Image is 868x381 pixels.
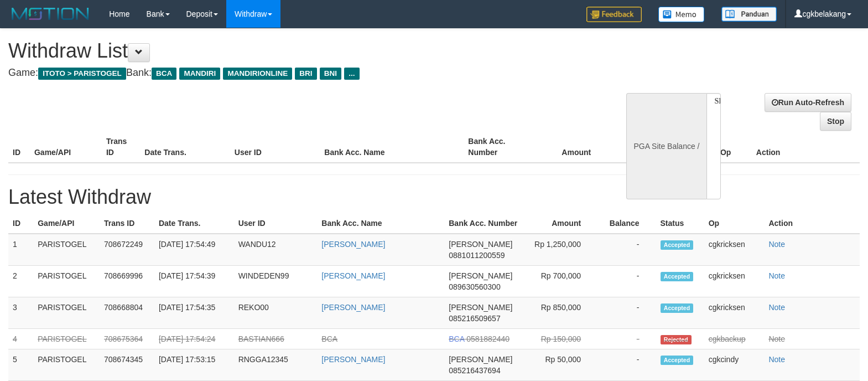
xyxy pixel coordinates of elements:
td: WINDEDEN99 [234,266,318,297]
a: [PERSON_NAME] [321,271,385,280]
td: RNGGA12345 [234,349,318,381]
td: 4 [8,329,33,349]
th: Date Trans. [154,213,234,234]
td: 3 [8,297,33,329]
span: MANDIRI [179,68,220,80]
td: 708672249 [100,234,154,266]
td: REKO00 [234,297,318,329]
span: BCA [449,334,464,343]
img: Button%20Memo.svg [658,7,705,22]
td: [DATE] 17:54:49 [154,234,234,266]
th: Bank Acc. Number [444,213,529,234]
span: BCA [152,68,176,80]
th: Op [716,131,752,163]
span: Rejected [661,335,692,344]
td: - [597,266,656,297]
span: [PERSON_NAME] [449,355,512,364]
th: Game/API [33,213,100,234]
td: 708674345 [100,349,154,381]
span: Accepted [661,356,694,365]
span: 089630560300 [449,282,500,291]
th: Game/API [30,131,102,163]
th: Action [764,213,860,234]
th: Trans ID [100,213,154,234]
img: panduan.png [721,7,777,22]
td: - [597,297,656,329]
th: Amount [536,131,607,163]
td: 1 [8,234,33,266]
td: [DATE] 17:54:35 [154,297,234,329]
th: ID [8,213,33,234]
td: BASTIAN666 [234,329,318,349]
td: PARISTOGEL [33,329,100,349]
td: Rp 700,000 [529,266,597,297]
th: Trans ID [102,131,140,163]
th: Bank Acc. Name [317,213,444,234]
div: PGA Site Balance / [626,93,706,199]
td: - [597,234,656,266]
span: ITOTO > PARISTOGEL [38,68,126,80]
span: Accepted [661,272,694,281]
a: [PERSON_NAME] [321,240,385,249]
span: [PERSON_NAME] [449,271,512,280]
th: Date Trans. [140,131,230,163]
th: Bank Acc. Number [464,131,536,163]
h1: Latest Withdraw [8,186,860,208]
span: BRI [295,68,316,80]
td: PARISTOGEL [33,266,100,297]
a: Run Auto-Refresh [765,93,851,112]
span: Accepted [661,303,694,313]
th: Status [656,213,704,234]
span: BNI [320,68,341,80]
span: 0581882440 [466,334,510,343]
span: Accepted [661,240,694,250]
span: 085216437694 [449,366,500,375]
td: Rp 150,000 [529,329,597,349]
th: User ID [234,213,318,234]
td: 708669996 [100,266,154,297]
h1: Withdraw List [8,40,568,62]
a: Note [768,355,785,364]
td: Rp 850,000 [529,297,597,329]
td: [DATE] 17:54:39 [154,266,234,297]
td: [DATE] 17:54:24 [154,329,234,349]
td: 2 [8,266,33,297]
th: Action [752,131,860,163]
td: [DATE] 17:53:15 [154,349,234,381]
td: PARISTOGEL [33,297,100,329]
td: - [597,329,656,349]
td: cgkbackup [704,329,765,349]
td: WANDU12 [234,234,318,266]
th: Balance [607,131,673,163]
td: cgkricksen [704,234,765,266]
td: PARISTOGEL [33,349,100,381]
a: [PERSON_NAME] [321,303,385,312]
span: [PERSON_NAME] [449,303,512,312]
a: [PERSON_NAME] [321,355,385,364]
td: cgkricksen [704,266,765,297]
td: cgkcindy [704,349,765,381]
td: - [597,349,656,381]
span: 085216509657 [449,314,500,323]
a: Note [768,303,785,312]
th: ID [8,131,30,163]
th: Op [704,213,765,234]
td: PARISTOGEL [33,234,100,266]
td: Rp 50,000 [529,349,597,381]
span: 0881011200559 [449,251,505,260]
th: Bank Acc. Name [320,131,464,163]
a: Note [768,334,785,343]
a: Stop [820,112,851,131]
a: BCA [321,334,337,343]
td: 708668804 [100,297,154,329]
a: Note [768,240,785,249]
span: MANDIRIONLINE [223,68,292,80]
td: Rp 1,250,000 [529,234,597,266]
img: Feedback.jpg [586,7,642,22]
span: [PERSON_NAME] [449,240,512,249]
td: cgkricksen [704,297,765,329]
td: 708675364 [100,329,154,349]
h4: Game: Bank: [8,68,568,79]
img: MOTION_logo.png [8,6,92,22]
td: 5 [8,349,33,381]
